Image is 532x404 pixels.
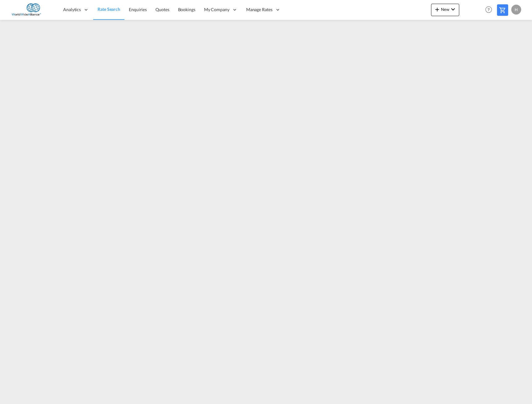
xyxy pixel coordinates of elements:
span: Help [483,4,494,15]
span: Analytics [63,7,81,13]
span: New [434,7,457,12]
span: My Company [204,7,229,13]
span: Rate Search [98,7,120,12]
div: H [511,5,521,15]
span: Quotes [155,7,169,12]
img: ccb731808cb111f0a964a961340171cb.png [9,3,51,17]
span: Bookings [178,7,195,12]
md-icon: icon-chevron-down [449,6,457,13]
button: icon-plus 400-fgNewicon-chevron-down [431,4,459,16]
md-icon: icon-plus 400-fg [434,6,441,13]
span: Enquiries [129,7,147,12]
span: Manage Rates [246,7,273,13]
div: Help [483,4,497,15]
